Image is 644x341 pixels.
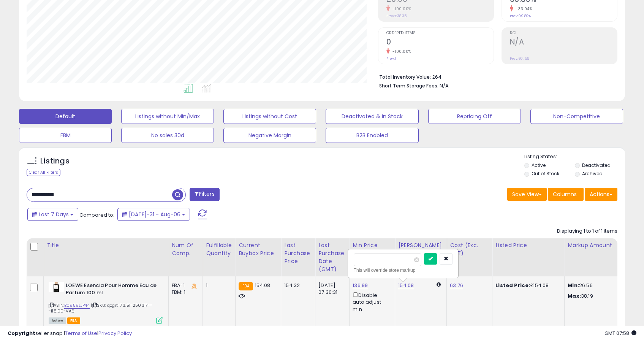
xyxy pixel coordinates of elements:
p: 26.56 [568,282,631,289]
small: Prev: 1 [386,56,396,61]
div: ASIN: [49,282,163,323]
button: Columns [548,188,584,201]
span: All listings currently available for purchase on Amazon [49,317,66,324]
strong: Copyright [8,330,35,337]
div: 1 [206,282,229,289]
a: 136.99 [353,282,368,289]
span: Last 7 Days [39,211,69,218]
button: Negative Margin [223,128,316,143]
div: Last Purchase Price [284,241,312,265]
small: FBA [239,282,253,290]
small: Prev: 99.80% [510,14,531,18]
div: Fulfillable Quantity [206,241,232,257]
strong: Max: [568,292,581,300]
span: 2025-08-14 07:58 GMT [604,330,636,337]
a: Privacy Policy [98,330,132,337]
strong: Min: [568,282,579,289]
div: FBA: 1 [172,282,197,289]
button: Repricing Off [428,109,521,124]
button: Save View [507,188,547,201]
button: Last 7 Days [27,208,78,221]
div: Listed Price [495,241,561,249]
label: Out of Stock [532,170,559,177]
div: Num of Comp. [172,241,199,257]
span: | SKU: qogit-76.51-250617---118.00-VA6 [49,302,153,314]
div: £154.08 [495,282,559,289]
h2: 0 [386,38,494,48]
div: Min Price [353,241,392,249]
button: Listings without Min/Max [121,109,214,124]
p: Listing States: [524,153,625,160]
b: Short Term Storage Fees: [379,82,438,89]
span: N/A [440,82,449,89]
div: FBM: 1 [172,289,197,296]
button: No sales 30d [121,128,214,143]
button: Default [19,109,112,124]
span: Ordered Items [386,31,494,35]
span: [DATE]-31 - Aug-06 [129,211,180,218]
div: Title [47,241,165,249]
div: Disable auto adjust min [353,291,389,313]
div: Displaying 1 to 1 of 1 items [557,228,617,235]
small: -100.00% [390,49,411,54]
div: Cost (Exc. VAT) [450,241,489,257]
div: [DATE] 07:30:31 [318,282,343,296]
li: £64 [379,72,612,81]
small: -33.04% [513,6,533,12]
span: ROI [510,31,617,35]
label: Archived [582,170,603,177]
h2: N/A [510,38,617,48]
div: This will override store markup [354,266,453,274]
button: FBM [19,128,112,143]
a: Terms of Use [65,330,97,337]
div: Current Buybox Price [239,241,278,257]
button: Filters [190,188,219,201]
div: Clear All Filters [27,169,60,176]
small: Prev: £38.35 [386,14,407,18]
b: Listed Price: [495,282,530,289]
button: B2B Enabled [326,128,418,143]
div: seller snap | | [8,330,132,337]
div: Markup Amount [568,241,633,249]
span: FBA [67,317,80,324]
button: Deactivated & In Stock [326,109,418,124]
div: 154.32 [284,282,309,289]
h5: Listings [40,156,70,167]
a: 63.76 [450,282,463,289]
p: 38.19 [568,293,631,300]
button: [DATE]-31 - Aug-06 [117,208,190,221]
span: Columns [553,190,577,198]
small: Prev: 60.15% [510,56,529,61]
button: Actions [585,188,617,201]
label: Active [532,162,546,168]
span: 154.08 [255,282,271,289]
img: 21Q5r0-hytL._SL40_.jpg [49,282,64,292]
div: Last Purchase Date (GMT) [318,241,346,273]
a: 154.08 [398,282,414,289]
b: LOEWE Esencia Pour Homme Eau de Parfum 100 ml [66,282,158,298]
b: Total Inventory Value: [379,74,431,80]
div: [PERSON_NAME] [398,241,443,249]
button: Listings without Cost [223,109,316,124]
span: Compared to: [79,211,114,219]
button: Non-Competitive [530,109,623,124]
a: B0959LJP44 [64,302,90,309]
label: Deactivated [582,162,611,168]
small: -100.00% [390,6,411,12]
